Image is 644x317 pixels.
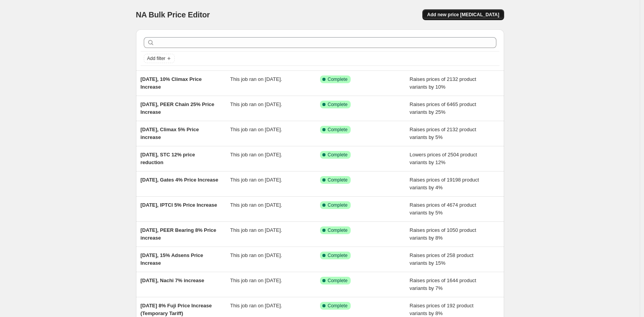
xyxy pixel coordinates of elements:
[141,202,217,208] span: [DATE], IPTCI 5% Price Increase
[410,177,479,190] span: Raises prices of 19198 product variants by 4%
[230,252,282,258] span: This job ran on [DATE].
[328,76,348,82] span: Complete
[427,12,499,18] span: Add new price [MEDICAL_DATA]
[328,303,348,309] span: Complete
[328,278,348,284] span: Complete
[328,177,348,183] span: Complete
[141,127,199,140] span: [DATE], Climax 5% Price increase
[141,252,203,266] span: [DATE], 15% Adsens Price Increase
[147,55,165,62] span: Add filter
[141,76,202,90] span: [DATE], 10% Climax Price Increase
[422,9,504,20] button: Add new price [MEDICAL_DATA]
[328,101,348,108] span: Complete
[328,252,348,259] span: Complete
[230,101,282,107] span: This job ran on [DATE].
[141,177,219,183] span: [DATE], Gates 4% Price Increase
[410,303,474,316] span: Raises prices of 192 product variants by 8%
[328,227,348,233] span: Complete
[328,127,348,133] span: Complete
[230,152,282,158] span: This job ran on [DATE].
[410,127,476,140] span: Raises prices of 2132 product variants by 5%
[230,177,282,183] span: This job ran on [DATE].
[328,152,348,158] span: Complete
[328,202,348,208] span: Complete
[410,152,477,165] span: Lowers prices of 2504 product variants by 12%
[144,54,175,63] button: Add filter
[136,10,210,19] span: NA Bulk Price Editor
[230,303,282,308] span: This job ran on [DATE].
[141,152,195,165] span: [DATE], STC 12% price reduction
[410,202,476,216] span: Raises prices of 4674 product variants by 5%
[410,76,476,90] span: Raises prices of 2132 product variants by 10%
[230,127,282,132] span: This job ran on [DATE].
[230,76,282,82] span: This job ran on [DATE].
[141,303,212,316] span: [DATE] 8% Fuji Price Increase (Temporary Tariff)
[230,227,282,233] span: This job ran on [DATE].
[141,101,214,115] span: [DATE], PEER Chain 25% Price Increase
[141,227,217,241] span: [DATE], PEER Bearing 8% Price increase
[230,202,282,208] span: This job ran on [DATE].
[141,278,204,283] span: [DATE], Nachi 7% increase
[230,278,282,283] span: This job ran on [DATE].
[410,227,476,241] span: Raises prices of 1050 product variants by 8%
[410,252,474,266] span: Raises prices of 258 product variants by 15%
[410,278,476,291] span: Raises prices of 1644 product variants by 7%
[410,101,476,115] span: Raises prices of 6465 product variants by 25%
